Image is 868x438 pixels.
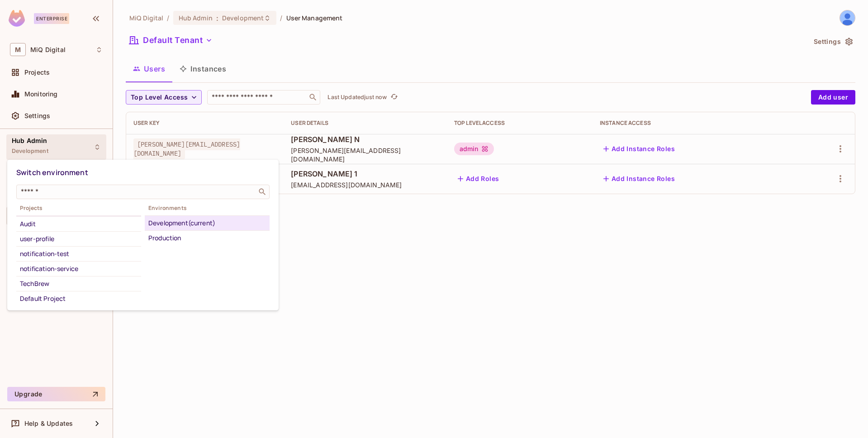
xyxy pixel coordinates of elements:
[145,205,270,212] span: Environments
[20,248,138,259] div: notification-test
[20,263,138,274] div: notification-service
[20,293,138,304] div: Default Project
[148,233,266,243] div: Production
[20,278,138,289] div: TechBrew
[148,218,266,229] div: Development (current)
[16,205,141,212] span: Projects
[20,233,138,244] div: user-profile
[20,219,138,229] div: Audit
[16,167,88,177] span: Switch environment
